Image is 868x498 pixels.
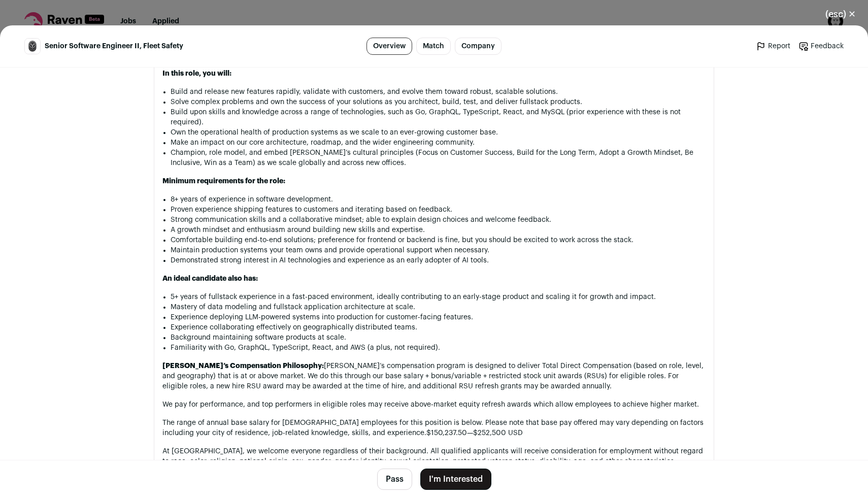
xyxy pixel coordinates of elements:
[171,245,706,255] li: Maintain production systems your team owns and provide operational support when necessary.
[171,333,706,343] li: Background maintaining software products at scale.
[420,469,491,490] button: I'm Interested
[171,225,706,235] li: A growth mindset and enthusiasm around building new skills and expertise.
[377,469,412,490] button: Pass
[162,178,285,185] strong: Minimum requirements for the role:
[171,302,706,312] li: Mastery of data modeling and fullstack application architecture at scale.
[171,148,706,168] li: Champion, role model, and embed [PERSON_NAME]’s cultural principles (Focus on Customer Success, B...
[171,87,706,97] li: Build and release new features rapidly, validate with customers, and evolve them toward robust, s...
[455,38,502,55] a: Company
[25,39,40,54] img: f3d5d0fa5e81f1c40eef72acec6f04c076c8df624c75215ce6affc40ebb62c96.jpg
[171,255,706,265] li: Demonstrated strong interest in AI technologies and experience as an early adopter of AI tools.
[162,446,706,487] p: At [GEOGRAPHIC_DATA], we welcome everyone regardless of their background. All qualified applicant...
[162,70,231,77] strong: In this role, you will:
[171,97,706,107] li: Solve complex problems and own the success of your solutions as you architect, build, test, and d...
[416,38,451,55] a: Match
[171,194,706,205] li: 8+ years of experience in software development.
[798,41,844,51] a: Feedback
[171,215,706,225] li: Strong communication skills and a collaborative mindset; able to explain design choices and welco...
[162,362,324,370] strong: [PERSON_NAME]’s Compensation Philosophy:
[366,38,412,55] a: Overview
[171,235,706,245] li: Comfortable building end-to-end solutions; preference for frontend or backend is fine, but you sh...
[171,322,706,333] li: Experience collaborating effectively on geographically distributed teams.
[162,400,706,410] p: We pay for performance, and top performers in eligible roles may receive above-market equity refr...
[162,361,706,391] p: [PERSON_NAME]’s compensation program is designed to deliver Total Direct Compensation (based on r...
[162,418,706,438] p: The range of annual base salary for [DEMOGRAPHIC_DATA] employees for this position is below. Plea...
[171,127,706,138] li: Own the operational health of production systems as we scale to an ever-growing customer base.
[756,41,790,51] a: Report
[171,312,706,322] li: Experience deploying LLM-powered systems into production for customer-facing features.
[45,41,183,51] span: Senior Software Engineer II, Fleet Safety
[171,205,706,215] li: Proven experience shipping features to customers and iterating based on feedback.
[162,275,258,282] strong: An ideal candidate also has:
[171,343,706,353] li: Familiarity with Go, GraphQL, TypeScript, React, and AWS (a plus, not required).
[171,107,706,127] li: Build upon skills and knowledge across a range of technologies, such as Go, GraphQL, TypeScript, ...
[813,3,868,25] button: Close modal
[171,292,706,302] li: 5+ years of fullstack experience in a fast-paced environment, ideally contributing to an early-st...
[171,138,706,148] li: Make an impact on our core architecture, roadmap, and the wider engineering community.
